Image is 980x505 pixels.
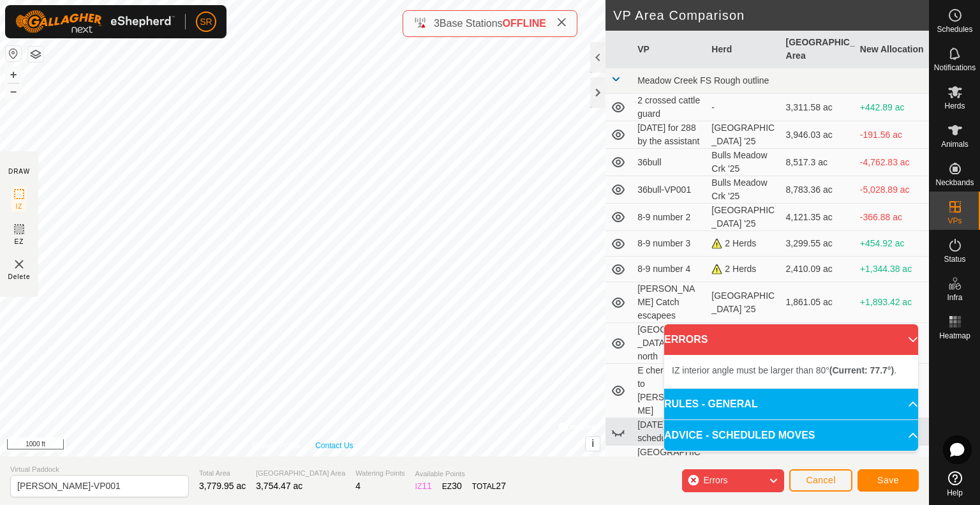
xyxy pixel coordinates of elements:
button: Save [857,469,919,492]
h2: VP Area Comparison [613,8,929,23]
span: Virtual Paddock [10,464,189,475]
span: ERRORS [664,332,708,347]
span: Available Points [415,469,506,479]
span: Herds [944,102,965,110]
div: TOTAL [472,479,506,493]
td: [DATE] for 288 by the assistant [632,121,706,149]
div: Bulls Meadow Crk '25 [711,176,775,203]
th: VP [632,31,706,68]
span: Errors [703,475,727,485]
p-accordion-header: RULES - GENERAL [664,389,918,419]
span: Neckbands [935,179,974,186]
div: EZ [442,479,462,493]
td: 4,121.35 ac [781,204,855,231]
span: 27 [496,481,506,491]
button: Map Layers [28,47,43,62]
button: – [6,84,21,99]
td: 8-9 number 4 [632,257,706,282]
div: - [711,101,775,114]
a: Contact Us [315,440,353,451]
th: New Allocation [855,31,929,68]
div: [GEOGRAPHIC_DATA] '25 [711,121,775,148]
td: +442.89 ac [855,94,929,121]
td: 8,517.3 ac [781,149,855,176]
td: [PERSON_NAME] Catch escapees [632,282,706,323]
td: 2,410.09 ac [781,257,855,282]
span: [GEOGRAPHIC_DATA] Area [256,468,345,479]
td: -4,762.83 ac [855,149,929,176]
span: EZ [15,237,24,246]
td: [GEOGRAPHIC_DATA] n far north [632,323,706,364]
span: ADVICE - SCHEDULED MOVES [664,428,815,443]
span: Schedules [937,26,972,33]
span: Base Stations [440,18,503,29]
span: Watering Points [355,468,405,479]
td: +1,344.38 ac [855,257,929,282]
td: -191.56 ac [855,121,929,149]
span: i [591,438,594,449]
td: -366.88 ac [855,204,929,231]
span: Help [947,489,963,497]
span: Animals [941,140,969,148]
th: Herd [706,31,780,68]
span: 4 [355,481,360,491]
th: [GEOGRAPHIC_DATA] Area [781,31,855,68]
td: 8,783.36 ac [781,176,855,204]
td: -11,219.35 ac [855,323,929,364]
span: RULES - GENERAL [664,396,758,412]
span: OFFLINE [503,18,546,29]
span: Status [944,255,965,263]
div: 2 Herds [711,237,775,250]
span: Delete [8,272,31,282]
span: IZ [16,202,23,211]
img: VP [11,257,27,272]
td: 36bull [632,149,706,176]
div: IZ [415,479,432,493]
td: 8-9 number 2 [632,204,706,231]
p-accordion-header: ADVICE - SCHEDULED MOVES [664,420,918,451]
img: Gallagher Logo [15,10,175,33]
span: 3,779.95 ac [199,481,246,491]
button: Cancel [789,469,852,492]
td: [GEOGRAPHIC_DATA] n [PERSON_NAME] [632,446,706,500]
span: Total Area [199,468,246,479]
td: +1,893.42 ac [855,282,929,323]
span: 3 [434,18,440,29]
td: 3,946.03 ac [781,121,855,149]
td: 36bull-VP001 [632,176,706,204]
button: i [586,437,600,451]
td: [DATE] scheduled [632,418,706,446]
span: Heatmap [939,332,970,340]
span: 30 [452,481,462,491]
button: Reset Map [6,46,21,61]
td: -5,028.89 ac [855,176,929,204]
b: (Current: 77.7°) [829,365,894,375]
td: 3,299.55 ac [781,231,855,257]
div: [GEOGRAPHIC_DATA] '25 [711,204,775,230]
span: Save [877,475,899,485]
span: VPs [947,217,961,225]
p-accordion-header: ERRORS [664,324,918,355]
span: 3,754.47 ac [256,481,302,491]
td: 3,311.58 ac [781,94,855,121]
p-accordion-content: ERRORS [664,355,918,388]
div: DRAW [8,167,30,176]
span: Cancel [806,475,836,485]
span: IZ interior angle must be larger than 80° . [672,365,896,375]
td: 8-9 number 3 [632,231,706,257]
td: 2 crossed cattle guard [632,94,706,121]
td: E cherry creek to [PERSON_NAME] [632,364,706,418]
span: Notifications [934,64,976,72]
td: +454.92 ac [855,231,929,257]
div: Bulls Meadow Crk '25 [711,149,775,176]
td: 14,973.82 ac [781,323,855,364]
span: Infra [947,294,962,301]
a: Help [930,466,980,502]
td: 1,861.05 ac [781,282,855,323]
span: SR [200,15,212,29]
button: + [6,67,21,82]
span: 11 [422,481,432,491]
div: [GEOGRAPHIC_DATA] '25 [711,289,775,316]
a: Privacy Policy [253,440,301,451]
div: 2 Herds [711,262,775,276]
